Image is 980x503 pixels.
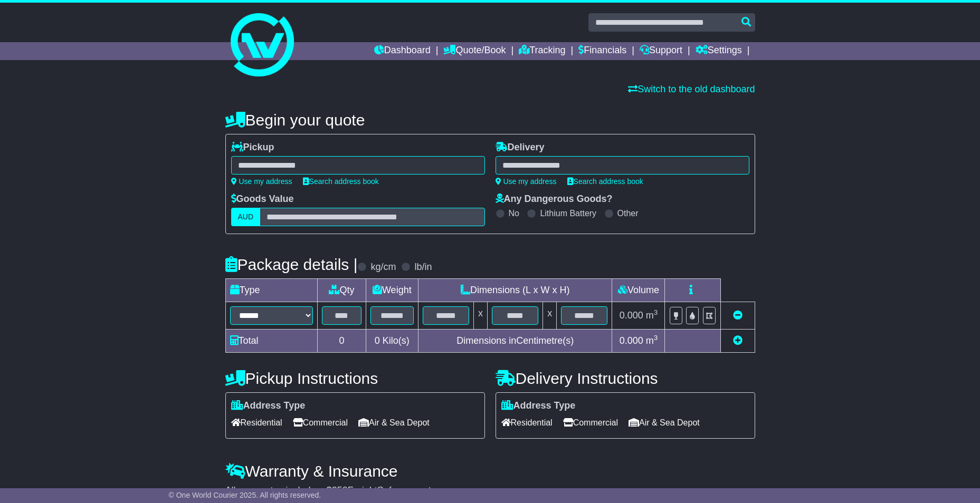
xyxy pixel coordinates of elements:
label: Address Type [231,400,306,412]
td: Weight [366,279,418,302]
label: No [509,208,519,218]
span: Air & Sea Depot [629,414,700,431]
span: 0 [375,335,380,346]
span: 0.000 [620,310,643,321]
a: Switch to the old dashboard [628,84,755,94]
label: kg/cm [370,262,396,273]
label: Lithium Battery [540,208,596,218]
a: Search address book [567,177,643,186]
span: Commercial [293,414,348,431]
td: Volume [612,279,665,302]
a: Use my address [231,177,292,186]
label: Goods Value [231,194,294,205]
td: 0 [318,330,366,353]
label: Any Dangerous Goods? [496,194,613,205]
td: Dimensions in Centimetre(s) [418,330,612,353]
a: Settings [696,42,742,60]
h4: Delivery Instructions [496,370,755,387]
h4: Warranty & Insurance [225,462,755,480]
div: All our quotes include a $ FreightSafe warranty. [225,485,755,497]
a: Add new item [733,335,743,346]
span: 0.000 [620,335,643,346]
label: Other [617,208,639,218]
label: Pickup [231,142,274,153]
a: Dashboard [374,42,431,60]
a: Tracking [519,42,565,60]
sup: 3 [654,334,658,342]
td: Total [225,330,318,353]
td: Kilo(s) [366,330,418,353]
span: Residential [501,414,553,431]
a: Search address book [303,177,379,186]
span: © One World Courier 2025. All rights reserved. [169,491,321,499]
a: Financials [578,42,626,60]
label: Address Type [501,400,576,412]
a: Use my address [496,177,557,186]
h4: Begin your quote [225,111,755,129]
td: Type [225,279,318,302]
td: x [543,302,557,330]
h4: Package details | [225,256,358,273]
sup: 3 [654,308,658,316]
h4: Pickup Instructions [225,370,485,387]
span: Air & Sea Depot [358,414,430,431]
td: Dimensions (L x W x H) [418,279,612,302]
a: Quote/Book [443,42,506,60]
label: Delivery [496,142,545,153]
span: m [646,310,658,321]
td: x [474,302,488,330]
span: m [646,335,658,346]
a: Remove this item [733,310,743,321]
label: lb/in [414,262,432,273]
span: Residential [231,414,282,431]
label: AUD [231,208,261,226]
td: Qty [318,279,366,302]
span: 250 [332,485,348,496]
a: Support [640,42,682,60]
span: Commercial [563,414,618,431]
